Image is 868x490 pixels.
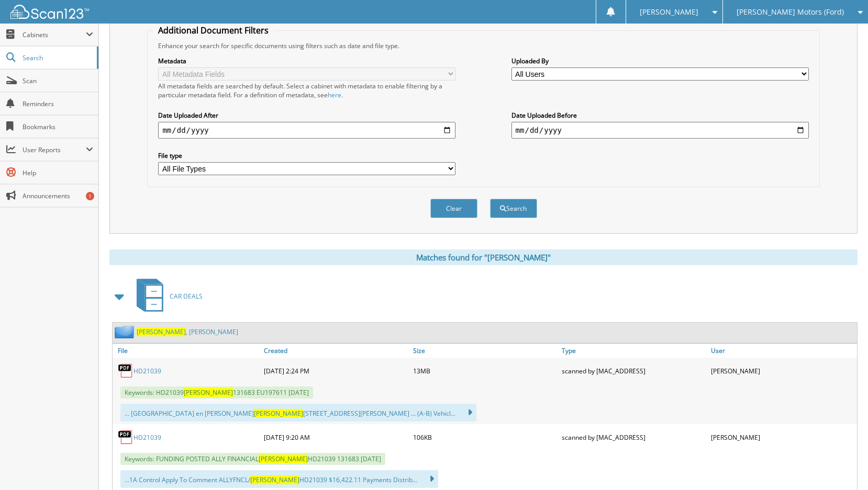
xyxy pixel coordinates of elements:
[708,427,857,448] div: [PERSON_NAME]
[158,56,455,65] label: Metadata
[153,25,274,36] legend: Additional Document Filters
[261,360,410,381] div: [DATE] 2:24 PM
[737,9,844,15] span: [PERSON_NAME] Motors (Ford)
[158,82,455,99] div: All metadata fields are searched by default. Select a cabinet with metadata to enable filtering b...
[511,111,809,120] label: Date Uploaded Before
[328,90,341,99] a: here
[708,344,857,358] a: User
[115,325,137,338] img: folder2.png
[10,5,89,19] img: scan123-logo-white.svg
[133,433,161,442] a: HD21039
[559,427,708,448] div: scanned by [MAC_ADDRESS]
[23,30,86,39] span: Cabinets
[511,122,809,139] input: end
[261,427,410,448] div: [DATE] 9:20 AM
[130,276,203,317] a: CAR DEALS
[259,454,308,463] span: [PERSON_NAME]
[261,344,410,358] a: Created
[23,76,93,85] span: Scan
[153,41,814,50] div: Enhance your search for specific documents using filters such as date and file type.
[137,327,238,336] a: [PERSON_NAME], [PERSON_NAME]
[708,360,857,381] div: [PERSON_NAME]
[430,199,477,218] button: Clear
[170,292,203,301] span: CAR DEALS
[23,191,93,200] span: Announcements
[559,344,708,358] a: Type
[23,168,93,177] span: Help
[640,9,698,15] span: [PERSON_NAME]
[410,344,559,358] a: Size
[137,327,186,336] span: [PERSON_NAME]
[109,249,858,265] div: Matches found for "[PERSON_NAME]"
[118,429,133,445] img: PDF.png
[184,388,233,397] span: [PERSON_NAME]
[490,199,537,218] button: Search
[120,404,476,421] div: ... [GEOGRAPHIC_DATA] en [PERSON_NAME] [STREET_ADDRESS][PERSON_NAME] ... (A-B) Vehicl...
[120,470,438,488] div: ...1A Control Apply To Comment ALLYFNCL/ HD21039 $16,422.11 Payments Distrib...
[158,151,455,160] label: File type
[133,367,161,375] a: HD21039
[120,386,313,398] span: Keywords: HD21039 131683 EU197611 [DATE]
[86,192,94,200] div: 1
[23,122,93,131] span: Bookmarks
[23,53,92,62] span: Search
[23,145,86,154] span: User Reports
[254,409,303,418] span: [PERSON_NAME]
[158,122,455,139] input: start
[410,360,559,381] div: 13MB
[559,360,708,381] div: scanned by [MAC_ADDRESS]
[158,111,455,120] label: Date Uploaded After
[250,475,299,484] span: [PERSON_NAME]
[511,56,809,65] label: Uploaded By
[113,344,261,358] a: File
[23,99,93,108] span: Reminders
[410,427,559,448] div: 106KB
[118,363,133,379] img: PDF.png
[120,453,385,465] span: Keywords: FUNDING POSTED ALLY FINANCIAL HD21039 131683 [DATE]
